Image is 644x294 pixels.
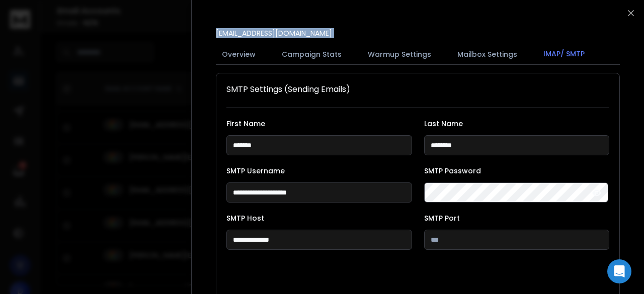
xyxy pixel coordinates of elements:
[424,215,610,222] label: SMTP Port
[362,43,437,65] button: Warmup Settings
[424,167,610,174] label: SMTP Password
[216,43,262,65] button: Overview
[226,83,609,95] h1: SMTP Settings (Sending Emails)
[226,167,412,174] label: SMTP Username
[607,259,631,283] div: Open Intercom Messenger
[276,43,348,65] button: Campaign Stats
[451,43,523,65] button: Mailbox Settings
[226,215,412,222] label: SMTP Host
[216,28,332,38] p: [EMAIL_ADDRESS][DOMAIN_NAME]
[226,120,412,127] label: First Name
[424,120,610,127] label: Last Name
[537,43,591,66] button: IMAP/ SMTP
